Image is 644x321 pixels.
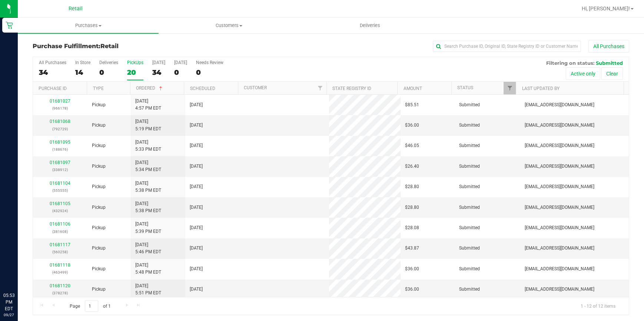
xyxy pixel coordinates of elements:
[50,181,70,186] a: 01681104
[525,286,594,293] span: [EMAIL_ADDRESS][DOMAIN_NAME]
[92,224,106,231] span: Pickup
[99,68,118,77] div: 0
[459,163,480,170] span: Submitted
[459,224,480,231] span: Submitted
[50,160,70,165] a: 01681097
[350,22,390,29] span: Deliveries
[92,204,106,211] span: Pickup
[100,43,119,50] span: Retail
[18,18,159,33] a: Purchases
[459,204,480,211] span: Submitted
[459,142,480,149] span: Submitted
[190,163,203,170] span: [DATE]
[135,159,161,173] span: [DATE] 5:34 PM EDT
[190,204,203,211] span: [DATE]
[37,105,83,112] p: (966178)
[18,22,159,29] span: Purchases
[457,85,473,90] a: Status
[525,142,594,149] span: [EMAIL_ADDRESS][DOMAIN_NAME]
[159,18,299,33] a: Customers
[405,265,419,272] span: $36.00
[190,86,215,91] a: Scheduled
[127,68,143,77] div: 20
[135,200,161,214] span: [DATE] 5:38 PM EDT
[405,286,419,293] span: $36.00
[50,221,70,227] a: 01681106
[37,228,83,235] p: (381608)
[50,283,70,288] a: 01681120
[459,183,480,190] span: Submitted
[190,183,203,190] span: [DATE]
[75,60,90,65] div: In Store
[63,300,117,312] span: Page of 1
[405,163,419,170] span: $26.40
[50,201,70,206] a: 01681105
[525,122,594,129] span: [EMAIL_ADDRESS][DOMAIN_NAME]
[37,269,83,276] p: (463499)
[405,183,419,190] span: $28.80
[196,60,223,65] div: Needs Review
[92,122,106,129] span: Pickup
[92,265,106,272] span: Pickup
[37,146,83,153] p: (188676)
[601,67,623,80] button: Clear
[152,60,165,65] div: [DATE]
[190,286,203,293] span: [DATE]
[522,86,560,91] a: Last Updated By
[405,224,419,231] span: $28.08
[127,60,143,65] div: PickUps
[99,60,118,65] div: Deliveries
[37,248,83,255] p: (560258)
[525,101,594,108] span: [EMAIL_ADDRESS][DOMAIN_NAME]
[504,82,516,94] a: Filter
[33,43,232,50] h3: Purchase Fulfillment:
[546,60,594,66] span: Filtering on status:
[525,204,594,211] span: [EMAIL_ADDRESS][DOMAIN_NAME]
[459,245,480,252] span: Submitted
[190,245,203,252] span: [DATE]
[50,98,70,104] a: 01681027
[152,68,165,77] div: 34
[37,187,83,194] p: (555555)
[92,163,106,170] span: Pickup
[92,183,106,190] span: Pickup
[244,85,267,90] a: Customer
[135,241,161,255] span: [DATE] 5:46 PM EDT
[190,142,203,149] span: [DATE]
[459,122,480,129] span: Submitted
[405,245,419,252] span: $43.87
[588,40,629,53] button: All Purchases
[525,224,594,231] span: [EMAIL_ADDRESS][DOMAIN_NAME]
[174,68,187,77] div: 0
[332,86,371,91] a: State Registry ID
[300,18,441,33] a: Deliveries
[566,67,600,80] button: Active only
[459,286,480,293] span: Submitted
[69,6,83,12] span: Retail
[3,312,14,318] p: 09/27
[190,224,203,231] span: [DATE]
[37,207,83,214] p: (432924)
[404,86,422,91] a: Amount
[92,245,106,252] span: Pickup
[75,68,90,77] div: 14
[136,86,164,91] a: Ordered
[135,282,161,297] span: [DATE] 5:51 PM EDT
[459,265,480,272] span: Submitted
[525,245,594,252] span: [EMAIL_ADDRESS][DOMAIN_NAME]
[6,21,13,29] inline-svg: Retail
[7,262,30,284] iframe: Resource center
[196,68,223,77] div: 0
[525,163,594,170] span: [EMAIL_ADDRESS][DOMAIN_NAME]
[92,142,106,149] span: Pickup
[85,300,98,312] input: 1
[190,122,203,129] span: [DATE]
[405,122,419,129] span: $36.00
[39,60,66,65] div: All Purchases
[50,242,70,247] a: 01681117
[135,180,161,194] span: [DATE] 5:38 PM EDT
[405,101,419,108] span: $85.51
[3,292,14,312] p: 05:53 PM EDT
[135,98,161,112] span: [DATE] 4:57 PM EDT
[37,290,83,297] p: (378278)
